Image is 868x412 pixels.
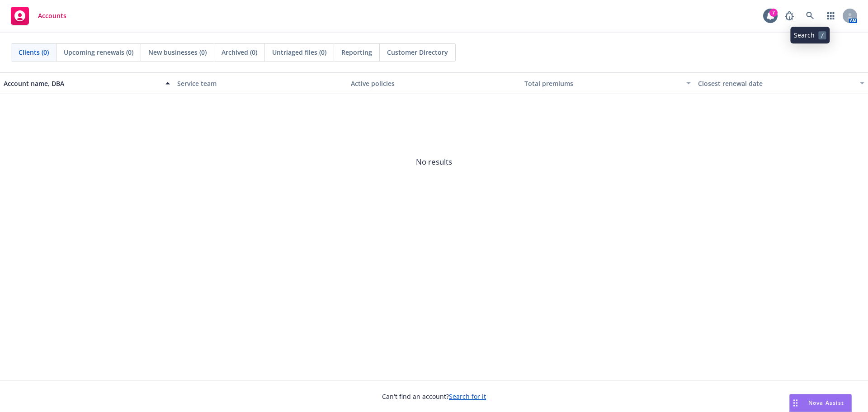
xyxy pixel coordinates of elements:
[177,79,344,88] div: Service team
[387,47,448,57] span: Customer Directory
[698,79,854,88] div: Closest renewal date
[341,47,372,57] span: Reporting
[19,47,49,57] span: Clients (0)
[347,72,521,94] button: Active policies
[449,392,486,401] a: Search for it
[524,79,681,88] div: Total premiums
[64,47,133,57] span: Upcoming renewals (0)
[808,399,844,407] span: Nova Assist
[780,7,798,25] a: Report a Bug
[789,394,852,412] button: Nova Assist
[521,72,694,94] button: Total premiums
[272,47,326,57] span: Untriaged files (0)
[38,12,66,19] span: Accounts
[822,7,840,25] a: Switch app
[351,79,517,88] div: Active policies
[222,47,257,57] span: Archived (0)
[174,72,347,94] button: Service team
[382,392,486,401] span: Can't find an account?
[801,7,819,25] a: Search
[148,47,207,57] span: New businesses (0)
[694,72,868,94] button: Closest renewal date
[7,3,70,28] a: Accounts
[790,394,801,412] div: Drag to move
[4,79,160,88] div: Account name, DBA
[769,9,778,17] div: 7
